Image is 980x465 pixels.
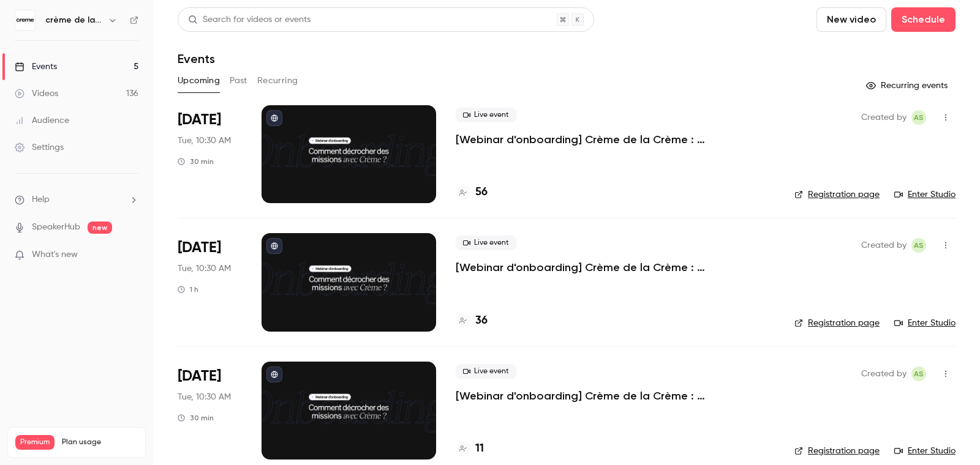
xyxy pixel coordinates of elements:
a: 36 [456,313,488,329]
h4: 36 [475,313,488,329]
span: Live event [456,108,516,122]
a: 56 [456,184,488,201]
a: 11 [456,441,484,457]
a: Enter Studio [894,445,956,457]
span: Tue, 10:30 AM [178,262,231,275]
span: [DATE] [178,238,221,258]
span: What's new [32,248,78,261]
h6: crème de la crème [45,14,103,26]
span: Created by [861,110,907,125]
a: Enter Studio [894,188,956,201]
span: Tue, 10:30 AM [178,135,231,147]
a: [Webinar d'onboarding] Crème de la Crème : [PERSON_NAME] & Q&A par [PERSON_NAME] [456,132,775,147]
span: AS [914,238,924,253]
span: Alexandre Sutra [911,366,926,381]
button: Recurring [257,71,298,91]
button: New video [816,7,886,32]
span: Live event [456,236,516,250]
a: Registration page [794,445,880,457]
a: SpeakerHub [32,221,80,234]
span: Live event [456,364,516,379]
span: Created by [861,238,907,253]
li: help-dropdown-opener [15,193,138,206]
div: 30 min [178,157,214,166]
h4: 56 [475,184,488,201]
h4: 11 [475,441,484,457]
a: Registration page [794,188,880,201]
span: Alexandre Sutra [911,238,926,253]
a: [Webinar d'onboarding] Crème de la Crème : [PERSON_NAME] & Q&A par [PERSON_NAME] [456,389,775,403]
div: Sep 9 Tue, 10:30 AM (Europe/Madrid) [178,233,242,331]
span: Premium [15,435,55,450]
div: 30 min [178,413,214,423]
div: Sep 16 Tue, 10:30 AM (Europe/Madrid) [178,362,242,459]
span: new [88,221,112,234]
span: Alexandre Sutra [911,110,926,125]
a: Registration page [794,317,880,329]
h1: Events [178,51,215,66]
span: Tue, 10:30 AM [178,391,231,403]
button: Upcoming [178,71,220,91]
div: Settings [15,141,64,154]
span: Plan usage [62,437,138,447]
div: Events [15,61,57,73]
button: Past [230,71,247,91]
span: [DATE] [178,366,221,386]
div: Search for videos or events [188,13,311,26]
span: Created by [861,366,907,381]
span: [DATE] [178,110,221,130]
button: Schedule [891,7,956,32]
div: Videos [15,87,58,100]
div: 1 h [178,285,198,294]
a: Enter Studio [894,317,956,329]
div: Audience [15,114,69,127]
span: AS [914,110,924,125]
div: Sep 2 Tue, 10:30 AM (Europe/Paris) [178,105,242,203]
a: [Webinar d'onboarding] Crème de la Crème : [PERSON_NAME] & Q&A par [PERSON_NAME] [456,260,775,275]
span: Help [32,193,50,206]
img: crème de la crème [15,10,35,30]
span: AS [914,366,924,381]
button: Recurring events [861,76,956,95]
